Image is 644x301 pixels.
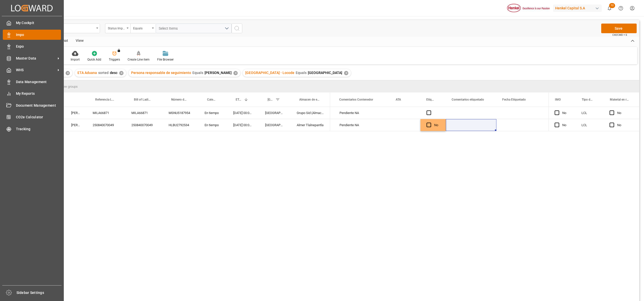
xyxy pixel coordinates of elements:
span: Bill of Lading Number [134,98,152,101]
span: CO2e Calculator [16,115,61,120]
span: [GEOGRAPHIC_DATA] [308,71,342,75]
div: ✕ [119,71,124,75]
div: LCL [575,107,603,119]
span: Document Management [16,103,61,108]
div: Press SPACE to select this row. [549,119,639,131]
span: [PERSON_NAME] [205,71,232,75]
span: Impo [16,32,61,37]
div: [DATE] 00:00:00 [227,107,259,119]
button: Help Center [615,3,627,14]
span: Master Data [16,56,56,61]
span: 12 [609,3,615,8]
a: CO2e Calculator [3,112,61,122]
button: open menu [130,24,156,33]
span: Almacen de entrega [299,98,319,101]
span: sorted [98,71,109,75]
div: MILA66871 [87,107,125,119]
div: Pendiente NA [333,107,390,119]
span: Tracking [16,126,61,132]
div: Grupo Sid (Almacenaje y Distribucion AVIOR) [291,107,330,119]
div: 250840070049 [87,119,125,131]
span: Material en resguardo Y/N [610,98,629,101]
div: No [434,119,440,131]
span: ETA Aduana [236,98,242,101]
span: Tipo de Carga (LCL/FCL) [582,98,593,101]
div: En tiempo [198,107,227,119]
span: Categoría [207,98,216,101]
div: [PERSON_NAME] [65,119,87,131]
div: Equals [133,25,150,31]
div: MILA66871 [125,107,163,119]
div: Press SPACE to select this row. [549,107,639,119]
button: open menu [105,24,130,33]
a: Impo [3,30,61,40]
a: Tracking [3,124,61,134]
span: Comentarios Contenedor [339,98,373,101]
div: HLBU2792534 [163,119,198,131]
button: open menu [156,24,232,33]
div: En tiempo [198,119,227,131]
span: Data Management [16,79,61,85]
div: Henkel Capital S.A [553,5,602,12]
a: My Cockpit [3,18,61,28]
span: My Cockpit [16,20,61,26]
span: Comentarios etiquetado [452,98,484,101]
span: My Reports [16,91,61,96]
span: Fecha Etiquetado [502,98,526,101]
div: LCL [575,119,603,131]
div: No [617,119,633,131]
div: ✕ [233,71,238,75]
a: Document Management [3,100,61,110]
img: Henkel%20logo.jpg_1689854090.jpg [507,4,550,13]
div: Pendiente NA [333,119,390,131]
div: No [617,107,633,119]
div: No [562,119,569,131]
div: MSNU5187954 [163,107,198,119]
button: search button [232,24,242,33]
span: ATA [396,98,401,101]
div: Press SPACE to select this row. [22,107,330,119]
span: desc [110,71,117,75]
span: Persona responsable de seguimiento [131,71,191,75]
button: Save [601,24,637,33]
div: [GEOGRAPHIC_DATA] [259,107,291,119]
span: Etiquetado? [426,98,435,101]
div: Press SPACE to select this row. [22,119,330,131]
span: [GEOGRAPHIC_DATA] - Locode [268,98,273,101]
span: [GEOGRAPHIC_DATA] - Locode [245,71,294,75]
div: [GEOGRAPHIC_DATA] [259,119,291,131]
span: Número de Contenedor [171,98,188,101]
span: Sidebar Settings [16,290,62,295]
div: Create Line item [128,57,150,62]
div: ✕ [66,71,70,75]
button: Henkel Capital S.A [553,3,604,13]
div: [DATE] 00:00:00 [227,119,259,131]
div: Status Importación [108,25,125,31]
div: [PERSON_NAME] [65,107,87,119]
div: Import [71,57,80,62]
div: 250840070049 [125,119,163,131]
span: IMO [555,98,561,101]
span: Select Items [159,26,180,30]
a: Data Management [3,77,61,87]
a: Expo [3,42,61,51]
div: No [562,107,569,119]
span: WHS [16,67,56,73]
span: Expo [16,44,61,49]
button: show 12 new notifications [604,3,615,14]
div: View [72,37,87,45]
span: Referencia Leschaco [95,98,115,101]
div: Almer Tlalnepantla [291,119,330,131]
div: ✕ [344,71,348,75]
span: ETA Aduana [77,71,97,75]
div: Quick Add [87,57,101,62]
span: Equals [192,71,203,75]
a: My Reports [3,89,61,99]
div: File Browser [157,57,174,62]
span: Equals [296,71,307,75]
span: Ctrl/CMD + S [612,33,627,37]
